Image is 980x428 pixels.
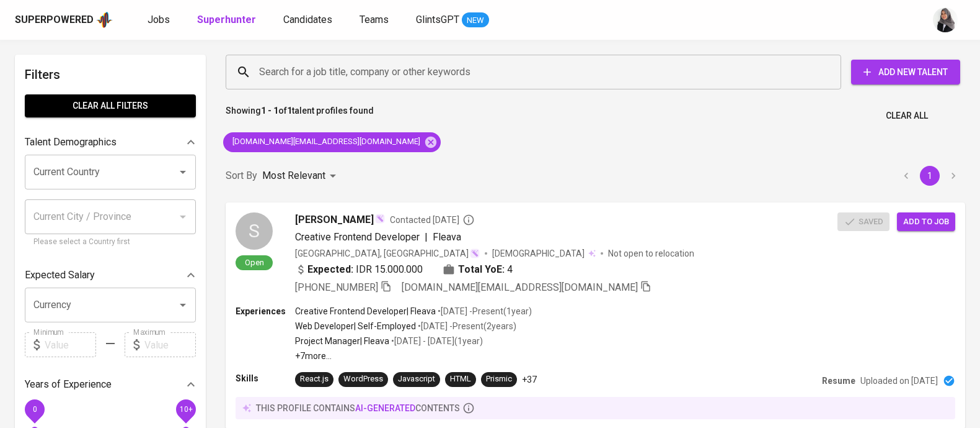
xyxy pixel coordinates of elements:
[360,14,389,25] span: Teams
[522,373,537,386] p: +37
[295,335,389,347] p: Project Manager | Fleava
[860,375,938,387] p: Uploaded on [DATE]
[433,231,461,243] span: Fleava
[416,12,489,28] a: GlintsGPT NEW
[851,60,960,84] button: Add New Talent
[283,14,332,25] span: Candidates
[25,135,117,150] p: Talent Demographics
[425,230,428,245] span: |
[144,332,196,357] input: Value
[295,212,374,227] span: [PERSON_NAME]
[148,12,172,28] a: Jobs
[295,305,436,317] p: Creative Frontend Developer | Fleava
[179,405,192,414] span: 10+
[223,136,428,148] span: [DOMAIN_NAME][EMAIL_ADDRESS][DOMAIN_NAME]
[33,236,187,248] p: Please select a Country first
[261,106,278,116] b: 1 - 1
[492,247,586,260] span: [DEMOGRAPHIC_DATA]
[450,373,471,385] div: HTML
[920,166,940,186] button: page 1
[458,262,505,277] b: Total YoE:
[197,12,258,28] a: Superhunter
[903,215,949,229] span: Add to job
[148,14,170,25] span: Jobs
[375,214,385,224] img: magic_wand.svg
[174,296,192,314] button: Open
[355,403,415,413] span: AI-generated
[96,11,113,29] img: app logo
[25,263,196,288] div: Expected Salary
[45,332,96,357] input: Value
[462,14,489,27] span: NEW
[287,106,292,116] b: 1
[197,14,256,25] b: Superhunter
[226,168,257,183] p: Sort By
[436,305,532,317] p: • [DATE] - Present ( 1 year )
[398,373,435,385] div: Javascript
[402,281,638,293] span: [DOMAIN_NAME][EMAIL_ADDRESS][DOMAIN_NAME]
[416,14,459,25] span: GlintsGPT
[25,377,112,392] p: Years of Experience
[25,268,95,283] p: Expected Salary
[295,247,480,260] div: [GEOGRAPHIC_DATA], [GEOGRAPHIC_DATA]
[886,108,928,124] span: Clear All
[507,262,513,277] span: 4
[360,12,391,28] a: Teams
[470,248,480,258] img: magic_wand.svg
[894,166,965,186] nav: pagination navigation
[295,350,532,362] p: +7 more ...
[25,94,196,117] button: Clear All filters
[25,372,196,397] div: Years of Experience
[256,402,460,414] p: this profile contains contents
[226,104,374,127] p: Showing of talent profiles found
[236,305,295,317] p: Experiences
[25,130,196,155] div: Talent Demographics
[174,163,192,181] button: Open
[295,262,423,277] div: IDR 15.000.000
[25,65,196,84] h6: Filters
[283,12,335,28] a: Candidates
[15,11,113,29] a: Superpoweredapp logo
[32,405,37,414] span: 0
[240,257,269,268] span: Open
[861,65,950,80] span: Add New Talent
[343,373,383,385] div: WordPress
[881,104,933,127] button: Clear All
[262,165,340,188] div: Most Relevant
[15,13,94,27] div: Superpowered
[307,262,353,277] b: Expected:
[486,373,512,385] div: Prismic
[236,212,273,250] div: S
[223,132,441,152] div: [DOMAIN_NAME][EMAIL_ADDRESS][DOMAIN_NAME]
[300,373,329,385] div: React.js
[35,98,186,114] span: Clear All filters
[295,231,420,243] span: Creative Frontend Developer
[295,281,378,293] span: [PHONE_NUMBER]
[295,320,416,332] p: Web Developer | Self-Employed
[262,168,325,183] p: Most Relevant
[389,335,483,347] p: • [DATE] - [DATE] ( 1 year )
[462,214,475,226] svg: By Batam recruiter
[416,320,516,332] p: • [DATE] - Present ( 2 years )
[933,7,958,32] img: sinta.windasari@glints.com
[897,212,955,232] button: Add to job
[236,372,295,385] p: Skills
[608,247,694,260] p: Not open to relocation
[390,214,475,226] span: Contacted [DATE]
[822,375,855,387] p: Resume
